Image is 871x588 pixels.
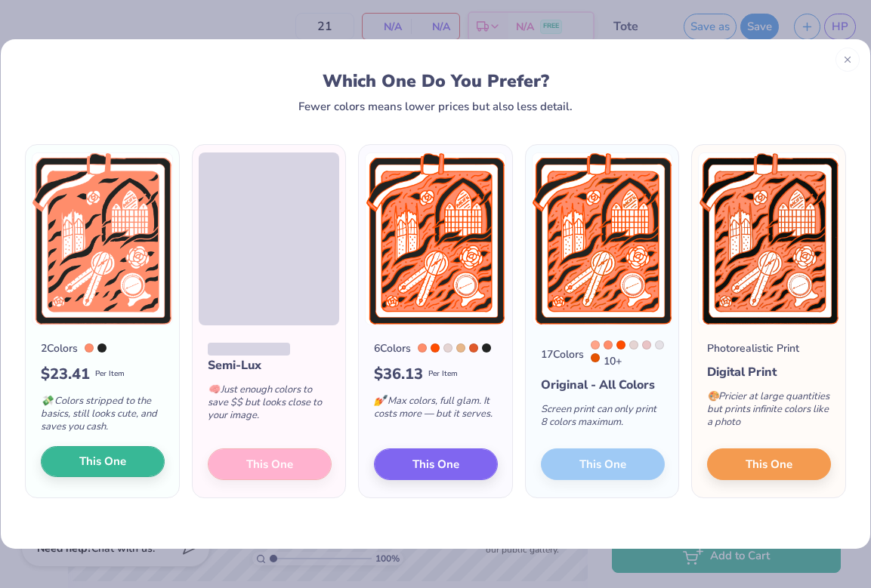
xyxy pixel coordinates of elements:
[41,446,165,478] button: This One
[85,343,94,352] div: 1635 C
[707,389,719,403] span: 🎨
[412,455,459,473] span: This One
[591,340,665,369] div: 10 +
[95,368,125,380] span: Per Item
[208,383,220,396] span: 🧠
[431,343,440,352] div: 1655 C
[707,363,831,381] div: Digital Print
[629,340,638,349] div: 7604 C
[418,343,427,352] div: 1635 C
[532,152,673,325] img: 17 color option
[707,340,799,356] div: Photorealistic Print
[604,340,613,349] div: 1635 C
[41,363,90,386] span: $ 23.41
[707,381,831,444] div: Pricier at large quantities but prints infinite colors like a photo
[591,353,600,362] div: 166 C
[443,343,452,352] div: 7604 C
[41,394,53,408] span: 💸
[42,71,829,91] div: Which One Do You Prefer?
[616,340,625,349] div: 1655 C
[469,343,478,352] div: 7579 C
[79,453,126,470] span: This One
[374,340,411,356] div: 6 Colors
[374,386,498,436] div: Max colors, full glam. It costs more — but it serves.
[298,100,573,112] div: Fewer colors means lower prices but also less detail.
[41,386,165,448] div: Colors stripped to the basics, still looks cute, and saves you cash.
[41,340,78,356] div: 2 Colors
[428,368,458,380] span: Per Item
[591,340,600,349] div: 1625 C
[374,448,498,480] button: This One
[541,346,584,362] div: 17 Colors
[374,394,386,408] span: 💅
[365,152,506,325] img: 6 color option
[97,343,107,352] div: 419 C
[482,343,491,352] div: 419 C
[655,340,664,349] div: 663 C
[698,152,839,325] img: Photorealistic preview
[456,343,465,352] div: 720 C
[208,356,332,374] div: Semi-Lux
[746,455,792,473] span: This One
[208,374,332,437] div: Just enough colors to save $$ but looks close to your image.
[707,448,831,480] button: This One
[541,376,665,394] div: Original - All Colors
[374,363,423,386] span: $ 36.13
[32,152,173,325] img: 2 color option
[541,394,665,444] div: Screen print can only print 8 colors maximum.
[642,340,651,349] div: 503 C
